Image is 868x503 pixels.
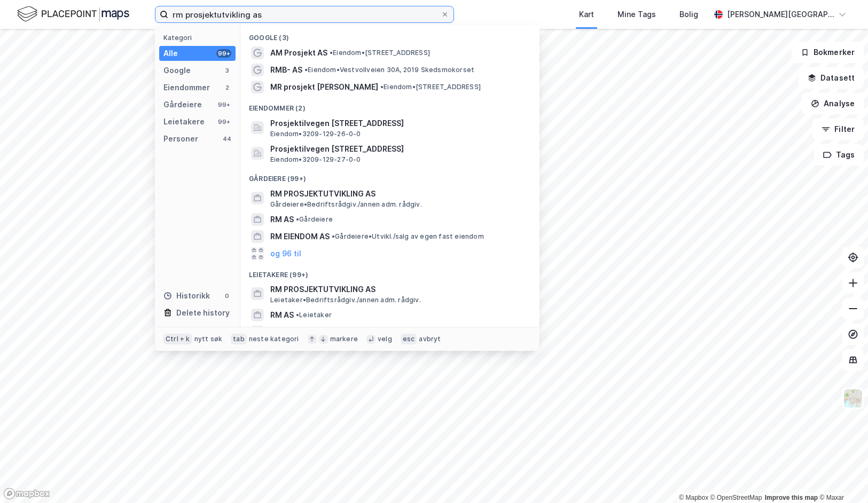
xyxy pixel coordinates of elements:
span: • [304,66,308,74]
span: RM DRIFT AS [270,326,317,339]
span: RM EIENDOM AS [270,230,330,243]
a: Improve this map [765,494,818,501]
div: Eiendommer [163,81,210,94]
div: Mine Tags [617,8,656,21]
div: Kart [579,8,594,21]
div: Ctrl + k [163,334,192,344]
div: Historikk [163,289,210,302]
span: • [332,232,335,240]
div: Alle [163,47,178,60]
span: Gårdeiere • Utvikl./salg av egen fast eiendom [332,232,484,241]
div: 3 [223,66,231,75]
span: • [330,49,333,57]
div: 44 [223,135,231,143]
span: RM AS [270,309,294,321]
input: Søk på adresse, matrikkel, gårdeiere, leietakere eller personer [168,6,441,22]
span: Leietaker • Bedriftsrådgiv./annen adm. rådgiv. [270,296,421,304]
div: Kategori [163,34,236,42]
div: Delete history [176,306,230,319]
div: avbryt [419,335,441,343]
span: Eiendom • [STREET_ADDRESS] [380,83,481,91]
div: 99+ [216,117,231,126]
img: logo.f888ab2527a4732fd821a326f86c7f29.svg [17,5,129,23]
span: Eiendom • 3209-129-27-0-0 [270,155,361,164]
div: Personer [163,132,198,145]
div: Kontrollprogram for chat [815,452,868,503]
iframe: Chat Widget [815,452,868,503]
div: Google [163,64,191,77]
span: MR prosjekt [PERSON_NAME] [270,81,378,93]
a: OpenStreetMap [710,494,762,501]
span: RMB- AS [270,64,302,76]
span: RM AS [270,213,294,226]
button: Filter [812,119,864,140]
div: nytt søk [194,335,223,343]
div: 2 [223,83,231,92]
button: Bokmerker [792,42,864,63]
div: 99+ [216,100,231,109]
a: Mapbox homepage [3,488,50,500]
span: AM Prosjekt AS [270,46,327,59]
div: velg [378,335,392,343]
div: Google (3) [240,25,539,44]
button: Tags [814,144,864,166]
span: Eiendom • [STREET_ADDRESS] [330,49,430,57]
span: • [380,83,384,91]
span: RM PROSJEKTUTVIKLING AS [270,187,527,200]
div: markere [330,335,358,343]
div: [PERSON_NAME][GEOGRAPHIC_DATA] [727,8,834,21]
div: esc [401,334,417,344]
a: Mapbox [679,494,708,501]
span: Eiendom • Vestvollveien 30A, 2019 Skedsmokorset [304,66,474,74]
div: 0 [223,292,231,300]
div: Leietakere [163,115,205,128]
div: neste kategori [249,335,299,343]
button: og 96 til [270,247,301,260]
span: Leietaker [296,311,332,319]
div: Leietakere (99+) [240,262,539,281]
div: Gårdeiere [163,98,202,111]
div: Eiendommer (2) [240,96,539,115]
div: tab [231,334,247,344]
span: Gårdeiere [296,215,333,224]
div: 99+ [216,49,231,58]
button: Datasett [799,67,864,89]
span: Prosjektilvegen [STREET_ADDRESS] [270,117,527,130]
span: RM PROSJEKTUTVIKLING AS [270,283,527,296]
span: • [296,311,299,319]
span: Prosjektilvegen [STREET_ADDRESS] [270,143,527,155]
div: Gårdeiere (99+) [240,166,539,185]
div: Bolig [679,8,698,21]
span: • [296,215,299,223]
span: Gårdeiere • Bedriftsrådgiv./annen adm. rådgiv. [270,200,422,209]
button: Analyse [802,93,864,114]
img: Z [843,388,863,408]
span: Eiendom • 3209-129-26-0-0 [270,130,361,138]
